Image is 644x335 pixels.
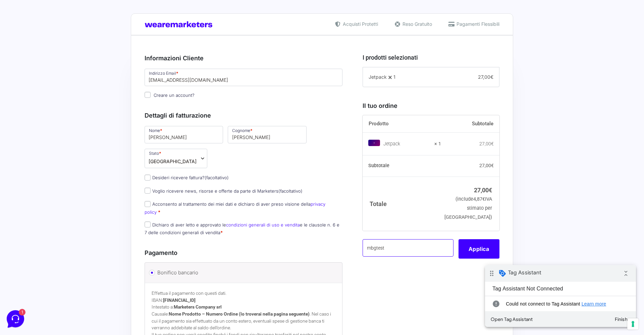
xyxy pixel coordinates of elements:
th: Subtotale [441,115,499,133]
input: Coupon [363,239,453,257]
a: [DEMOGRAPHIC_DATA] tutto [60,27,123,32]
span: Italia [149,158,197,165]
span: 1 [67,214,72,219]
button: Home [5,215,47,230]
input: Creare un account? [145,92,151,98]
small: (include IVA stimato per [GEOGRAPHIC_DATA]) [444,196,492,220]
p: Home [20,224,32,230]
input: Acconsento al trattamento dei miei dati e dichiaro di aver preso visione dellaprivacy policy [145,201,151,207]
h3: Pagamento [145,248,342,257]
th: Prodotto [363,115,441,133]
span: Tag Assistant [23,4,56,11]
button: Open Tag Assistant [3,48,51,60]
h3: Il tuo ordine [363,101,499,110]
p: Messaggi [58,224,76,230]
h3: I prodotti selezionati [363,53,499,62]
p: Aiuto [103,224,113,230]
input: Nome * [145,126,223,143]
button: 1Messaggi [47,215,88,230]
a: Apri Centro Assistenza [71,84,123,90]
span: Reso Gratuito [401,20,432,27]
button: Inizia una conversazione [11,58,123,71]
span: € [491,163,494,168]
p: Ciao 🙂 Se hai qualche domanda siamo qui per aiutarti! [28,46,102,52]
span: Stato [145,149,207,168]
input: Desideri ricevere fattura?(facoltativo) [145,175,151,181]
h2: Ciao da Marketers 👋 [5,5,113,16]
span: € [489,187,492,194]
span: Acquisti Protetti [341,20,378,27]
span: Inizia una conversazione [44,62,99,67]
th: Totale [363,177,441,230]
input: Dichiaro di aver letto e approvato lecondizioni generali di uso e venditae le clausole n. 6 e 7 d... [145,221,151,227]
button: Finish [124,48,148,60]
i: Collapse debug badge [134,2,148,15]
strong: Marketers Company srl [174,304,222,310]
a: condizioni generali di uso e vendita [226,222,300,227]
button: Aiuto [88,215,129,230]
span: Jetpack [369,74,387,80]
th: Subtotale [363,155,441,177]
span: Pagamenti Flessibili [455,20,499,27]
span: 27,00 [478,74,493,80]
span: Le tue conversazioni [11,27,57,32]
input: Voglio ricevere news, risorse e offerte da parte di Marketers(facoltativo) [145,188,151,194]
bdi: 27,00 [474,187,492,194]
a: Learn more [97,36,121,42]
span: € [490,74,493,80]
span: 1 [393,74,395,80]
label: Voglio ricevere news, risorse e offerte da parte di Marketers [145,188,303,194]
div: Jetpack [383,141,430,147]
a: AssistenzaCiao 🙂 Se hai qualche domanda siamo qui per aiutarti!7 mesi fa1 [8,35,126,55]
label: Acconsento al trattamento dei miei dati e dichiaro di aver preso visione della [145,201,325,214]
iframe: Customerly Messenger Launcher [5,309,25,329]
img: dark [11,38,24,52]
span: Creare un account? [154,92,195,98]
strong: × 1 [434,141,441,147]
input: Cerca un articolo... [15,99,110,106]
p: Effettua il pagamento con questi dati. IBAN: Intestato a: Causale: . Nel caso i cui il pagamento ... [152,290,335,331]
span: 1 [117,46,123,52]
strong: [FINANCIAL_ID] [163,297,196,303]
bdi: 27,00 [479,163,494,168]
label: Bonifico bancario [157,268,327,278]
input: Cognome * [228,126,306,143]
span: € [482,196,485,202]
button: Le tue preferenze relative al consenso per le tecnologie di tracciamento [627,318,639,330]
label: Desideri ricevere fattura? [145,175,229,180]
img: Jetpack [368,140,380,146]
strong: Nome Prodotto – Numero Ordine (lo troverai nella pagina seguente) [169,311,310,317]
span: (facoltativo) [205,175,229,180]
span: Trova una risposta [11,84,52,90]
i: error [5,32,16,46]
p: 7 mesi fa [106,38,123,44]
h3: Informazioni Cliente [145,54,342,63]
bdi: 27,00 [479,141,494,146]
span: Could not connect to Tag Assistant [21,36,140,42]
span: 4,87 [473,196,485,202]
span: € [491,141,494,146]
button: Applica [459,239,499,259]
span: Assistenza [28,38,102,44]
a: privacy policy [145,201,325,214]
label: Dichiaro di aver letto e approvato le e le clausole n. 6 e 7 delle condizioni generali di vendita [145,222,339,235]
span: (facoltativo) [278,188,303,194]
input: Indirizzo Email * [145,69,342,86]
h3: Dettagli di fatturazione [145,111,342,120]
